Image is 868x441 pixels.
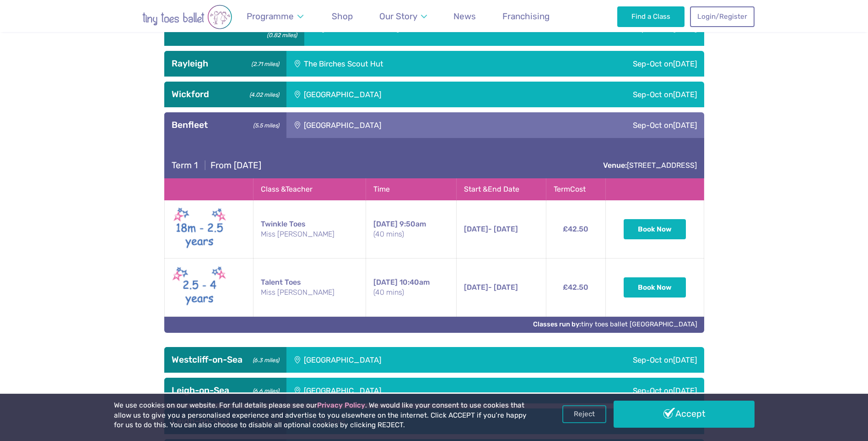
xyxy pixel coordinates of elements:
[525,51,704,77] div: Sep-Oct on
[172,264,227,311] img: Talent toes New (May 2025)
[250,120,279,129] small: (5.5 miles)
[373,287,449,298] small: (40 mins)
[264,29,297,39] small: (0.82 miles)
[172,206,227,253] img: Twinkle toes New (May 2025)
[603,161,697,170] a: Venue:[STREET_ADDRESS]
[673,355,697,364] span: [DATE]
[172,89,279,100] h3: Wickford
[249,354,279,364] small: (6.3 miles)
[366,178,456,200] th: Time
[317,401,365,409] a: Privacy Policy
[614,401,755,427] a: Accept
[172,160,198,171] span: Term 1
[464,225,518,233] span: - [DATE]
[373,278,398,287] span: [DATE]
[533,320,697,328] a: Classes run by:tiny toes ballet [GEOGRAPHIC_DATA]
[523,347,704,373] div: Sep-Oct on
[253,259,366,317] td: Talent Toes
[243,6,308,27] a: Programme
[248,58,279,68] small: (2.71 miles)
[453,11,476,22] span: News
[690,6,754,27] a: Login/Register
[617,6,685,27] a: Find a Class
[328,6,357,27] a: Shop
[172,354,279,365] h3: Westcliff-on-Sea
[673,59,697,68] span: [DATE]
[261,229,358,239] small: Miss [PERSON_NAME]
[366,200,456,259] td: 9:50am
[114,401,530,430] p: We use cookies on our website. For full details please see our . We would like your consent to us...
[673,386,697,395] span: [DATE]
[253,178,366,200] th: Class & Teacher
[286,378,523,403] div: [GEOGRAPHIC_DATA]
[249,385,279,395] small: (6.6 miles)
[533,320,581,328] strong: Classes run by:
[246,89,279,99] small: (4.02 miles)
[366,259,456,317] td: 10:40am
[253,200,366,259] td: Twinkle Toes
[286,82,523,107] div: [GEOGRAPHIC_DATA]
[332,11,353,22] span: Shop
[172,58,279,69] h3: Rayleigh
[673,90,697,99] span: [DATE]
[261,287,358,298] small: Miss [PERSON_NAME]
[498,6,554,27] a: Franchising
[247,11,294,22] span: Programme
[286,347,523,373] div: [GEOGRAPHIC_DATA]
[172,385,279,396] h3: Leigh-on-Sea
[457,178,546,200] th: Start & End Date
[502,11,550,22] span: Franchising
[286,51,525,77] div: The Birches Scout Hut
[624,277,686,298] button: Book Now
[172,160,261,171] h4: From [DATE]
[546,200,606,259] td: £42.50
[172,120,279,131] h3: Benfleet
[546,259,606,317] td: £42.50
[464,283,518,292] span: - [DATE]
[375,6,431,27] a: Our Story
[673,121,697,130] span: [DATE]
[449,6,480,27] a: News
[464,225,488,233] span: [DATE]
[379,11,417,22] span: Our Story
[200,160,210,171] span: |
[603,161,627,170] strong: Venue:
[562,405,606,423] a: Reject
[464,283,488,292] span: [DATE]
[286,112,523,138] div: [GEOGRAPHIC_DATA]
[373,220,398,228] span: [DATE]
[624,219,686,239] button: Book Now
[523,112,704,138] div: Sep-Oct on
[523,82,704,107] div: Sep-Oct on
[523,378,704,403] div: Sep-Oct on
[114,5,260,29] img: tiny toes ballet
[373,229,449,239] small: (40 mins)
[546,178,606,200] th: Term Cost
